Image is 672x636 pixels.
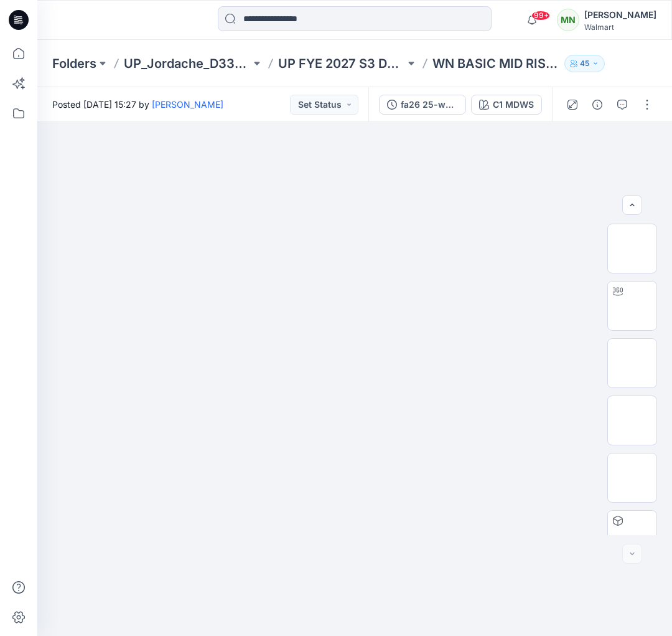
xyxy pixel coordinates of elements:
[557,9,579,31] div: MN
[564,55,605,72] button: 45
[471,95,542,115] button: C1 MDWS
[584,7,656,22] div: [PERSON_NAME]
[531,11,550,21] span: 99+
[608,293,656,319] img: Turn Table
[278,55,405,72] a: UP FYE 2027 S3 D33 Girls Tops & Bottoms Jordache
[580,57,589,70] p: 45
[432,55,559,72] p: WN BASIC MID RISE BAGGY BOOT
[493,98,534,112] div: C1 MDWS
[379,95,466,115] button: fa26 25-wu-wn-2539 4th 09252025-
[52,98,223,111] span: Posted [DATE] 15:27 by
[124,55,251,72] a: UP_Jordache_D33_Girls_Jeans
[584,22,656,32] div: Walmart
[52,55,96,72] a: Folders
[608,350,656,376] img: Front Ghost
[587,95,607,115] button: Details
[401,98,458,112] div: fa26 25-wu-wn-2539 4th 09252025-
[152,99,223,110] a: [PERSON_NAME]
